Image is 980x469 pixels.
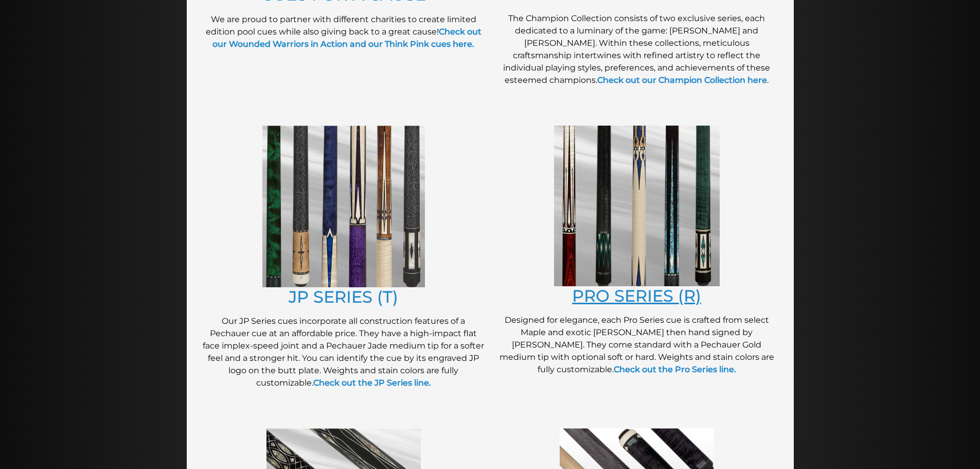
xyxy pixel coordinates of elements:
a: PRO SERIES (R) [572,286,701,306]
a: Check out the Pro Series line. [614,364,736,374]
a: Check out the JP Series line. [313,378,431,388]
p: The Champion Collection consists of two exclusive series, each dedicated to a luminary of the gam... [495,12,778,86]
p: Designed for elegance, each Pro Series cue is crafted from select Maple and exotic [PERSON_NAME] ... [495,314,778,376]
a: Check out our Wounded Warriors in Action and our Think Pink cues here. [212,27,482,49]
p: We are proud to partner with different charities to create limited edition pool cues while also g... [202,13,485,50]
a: JP SERIES (T) [289,287,398,307]
p: Our JP Series cues incorporate all construction features of a Pechauer cue at an affordable price... [202,315,485,389]
a: Check out our Champion Collection here [597,75,767,85]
